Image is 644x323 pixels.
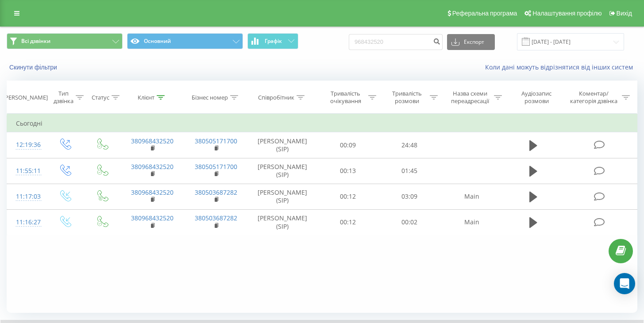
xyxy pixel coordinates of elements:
[378,132,440,158] td: 24:48
[317,132,378,158] td: 00:09
[325,90,366,105] div: Тривалість очікування
[265,38,282,44] span: Графік
[532,10,602,17] span: Налаштування профілю
[614,273,635,294] div: Open Intercom Messenger
[131,188,174,196] a: 380968432520
[192,94,228,101] div: Бізнес номер
[127,33,243,49] button: Основний
[248,132,317,158] td: [PERSON_NAME] (SIP)
[247,33,298,49] button: Графік
[440,184,504,209] td: Main
[16,188,37,205] div: 11:17:03
[21,38,50,45] span: Всі дзвінки
[512,90,561,105] div: Аудіозапис розмови
[131,162,174,171] a: 380968432520
[258,94,294,101] div: Співробітник
[248,209,317,235] td: [PERSON_NAME] (SIP)
[317,184,378,209] td: 00:12
[452,10,517,17] span: Реферальна програма
[447,34,495,50] button: Експорт
[378,158,440,184] td: 01:45
[248,184,317,209] td: [PERSON_NAME] (SIP)
[3,94,48,101] div: [PERSON_NAME]
[195,214,237,222] a: 380503687282
[7,33,123,49] button: Всі дзвінки
[386,90,428,105] div: Тривалість розмови
[131,214,174,222] a: 380968432520
[7,115,637,132] td: Сьогодні
[317,158,378,184] td: 00:13
[568,90,620,105] div: Коментар/категорія дзвінка
[54,90,73,105] div: Тип дзвінка
[92,94,109,101] div: Статус
[448,90,492,105] div: Назва схеми переадресації
[317,209,378,235] td: 00:12
[617,10,632,17] span: Вихід
[378,209,440,235] td: 00:02
[138,94,154,101] div: Клієнт
[7,63,62,71] button: Скинути фільтри
[195,137,237,145] a: 380505171700
[195,188,237,196] a: 380503687282
[378,184,440,209] td: 03:09
[16,136,37,154] div: 12:19:36
[16,162,37,180] div: 11:55:11
[16,214,37,231] div: 11:16:27
[131,137,174,145] a: 380968432520
[349,34,443,50] input: Пошук за номером
[195,162,237,171] a: 380505171700
[440,209,504,235] td: Main
[485,63,637,71] a: Коли дані можуть відрізнятися вiд інших систем
[248,158,317,184] td: [PERSON_NAME] (SIP)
